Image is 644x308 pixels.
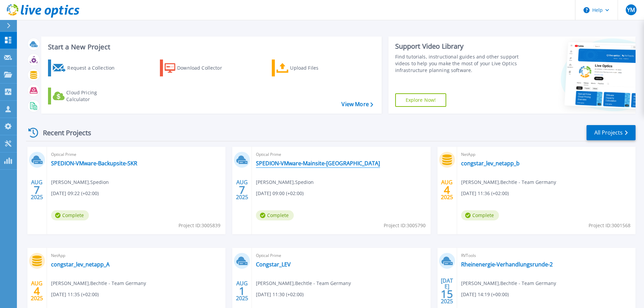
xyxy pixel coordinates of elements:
[461,151,631,158] span: NetApp
[256,160,380,167] a: SPEDION-VMware-Mainsite-[GEOGRAPHIC_DATA]
[34,288,40,294] span: 4
[51,280,146,287] span: [PERSON_NAME] , Bechtle - Team Germany
[51,190,99,197] span: [DATE] 09:22 (+02:00)
[239,288,245,294] span: 1
[177,61,231,75] div: Download Collector
[341,101,373,108] a: View More
[51,210,89,220] span: Complete
[178,222,220,229] span: Project ID: 3005839
[384,222,426,229] span: Project ID: 3005790
[256,179,314,186] span: [PERSON_NAME] , Spedion
[51,151,221,158] span: Optical Prime
[256,252,426,259] span: Optical Prime
[236,279,248,303] div: AUG 2025
[440,279,453,303] div: [DATE] 2025
[48,88,123,104] a: Cloud Pricing Calculator
[66,89,120,103] div: Cloud Pricing Calculator
[160,60,235,76] a: Download Collector
[461,160,520,167] a: congstar_lev_netapp_b
[395,42,521,51] div: Support Video Library
[587,125,636,140] a: All Projects
[48,60,123,76] a: Request a Collection
[461,210,499,220] span: Complete
[272,60,347,76] a: Upload Files
[256,210,294,220] span: Complete
[236,177,248,202] div: AUG 2025
[256,151,426,158] span: Optical Prime
[461,252,631,259] span: RVTools
[461,179,556,186] span: [PERSON_NAME] , Bechtle - Team Germany
[34,187,40,193] span: 7
[51,252,221,259] span: NetApp
[395,53,521,74] div: Find tutorials, instructional guides and other support videos to help you make the most of your L...
[256,261,291,268] a: Congstar_LEV
[26,124,100,141] div: Recent Projects
[51,160,137,167] a: SPEDION-VMware-Backupsite-SKR
[290,61,344,75] div: Upload Files
[461,261,553,268] a: Rheinenergie-Verhandlungsrunde-2
[627,7,635,13] span: YM
[48,43,373,51] h3: Start a New Project
[51,179,109,186] span: [PERSON_NAME] , Spedion
[30,279,43,303] div: AUG 2025
[30,177,43,202] div: AUG 2025
[461,291,509,298] span: [DATE] 14:19 (+00:00)
[395,93,447,107] a: Explore Now!
[444,187,450,193] span: 4
[461,190,509,197] span: [DATE] 11:36 (+02:00)
[461,280,556,287] span: [PERSON_NAME] , Bechtle - Team Germany
[51,291,99,298] span: [DATE] 11:35 (+02:00)
[51,261,110,268] a: congstar_lev_netapp_A
[256,280,351,287] span: [PERSON_NAME] , Bechtle - Team Germany
[67,61,121,75] div: Request a Collection
[256,291,304,298] span: [DATE] 11:30 (+02:00)
[440,177,453,202] div: AUG 2025
[589,222,630,229] span: Project ID: 3001568
[441,291,453,297] span: 15
[239,187,245,193] span: 7
[256,190,304,197] span: [DATE] 09:00 (+02:00)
